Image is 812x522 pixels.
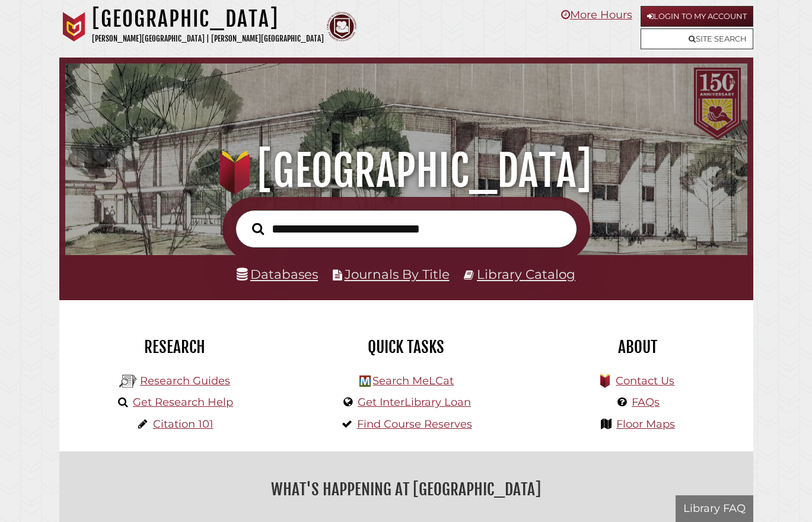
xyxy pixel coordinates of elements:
[327,12,356,42] img: Calvin Theological Seminary
[616,374,674,387] a: Contact Us
[300,337,513,357] h2: Quick Tasks
[641,28,753,49] a: Site Search
[140,374,230,387] a: Research Guides
[372,374,454,387] a: Search MeLCat
[92,6,324,32] h1: [GEOGRAPHIC_DATA]
[77,145,735,197] h1: [GEOGRAPHIC_DATA]
[119,373,137,390] img: Hekman Library Logo
[616,418,675,431] a: Floor Maps
[68,476,744,503] h2: What's Happening at [GEOGRAPHIC_DATA]
[477,266,575,282] a: Library Catalog
[237,266,318,282] a: Databases
[92,32,324,46] p: [PERSON_NAME][GEOGRAPHIC_DATA] | [PERSON_NAME][GEOGRAPHIC_DATA]
[59,12,89,42] img: Calvin University
[252,222,264,235] i: Search
[561,8,632,21] a: More Hours
[345,266,450,282] a: Journals By Title
[133,396,233,409] a: Get Research Help
[358,396,471,409] a: Get InterLibrary Loan
[246,219,270,238] button: Search
[357,418,472,431] a: Find Course Reserves
[641,6,753,27] a: Login to My Account
[359,375,371,387] img: Hekman Library Logo
[153,418,214,431] a: Citation 101
[632,396,660,409] a: FAQs
[531,337,744,357] h2: About
[68,337,282,357] h2: Research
